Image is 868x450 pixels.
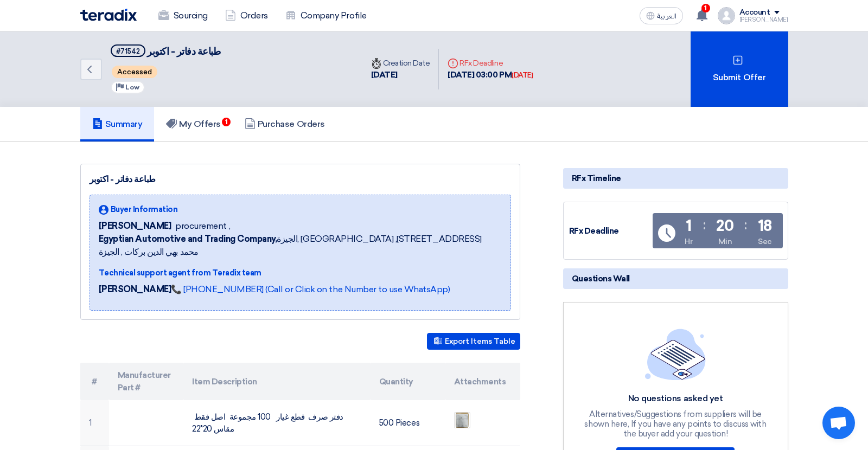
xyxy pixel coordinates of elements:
[563,168,788,189] div: RFx Timeline
[572,273,630,285] span: Questions Wall
[455,410,470,430] img: ___1758635346681.jpg
[245,119,325,130] h5: Purchase Orders
[233,107,337,142] a: Purchase Orders
[685,236,692,247] div: Hr
[112,66,157,78] span: Accessed
[147,46,220,57] span: طباعة دفاتر - اكتوبر
[758,236,771,247] div: Sec
[657,12,676,20] span: العربية
[703,215,706,235] div: :
[739,8,770,17] div: Account
[99,284,171,294] strong: [PERSON_NAME]
[175,220,230,233] span: procurement ,
[80,363,109,400] th: #
[371,363,445,400] th: Quantity
[111,204,178,215] span: Buyer Information
[99,234,277,244] b: Egyptian Automotive and Trading Company,
[371,400,445,446] td: 500 Pieces
[171,284,450,294] a: 📞 [PHONE_NUMBER] (Call or Click on the Number to use WhatsApp)
[448,57,533,69] div: RFx Deadline
[640,7,683,24] button: العربية
[216,4,277,28] a: Orders
[125,83,139,91] span: Low
[718,7,735,24] img: profile_test.png
[371,57,430,69] div: Creation Date
[99,220,171,233] span: [PERSON_NAME]
[448,69,533,81] div: [DATE] 03:00 PM
[80,107,155,142] a: Summary
[718,236,732,247] div: Min
[80,9,137,21] img: Teradix logo
[166,119,221,130] h5: My Offers
[686,218,692,234] div: 1
[445,363,520,400] th: Attachments
[822,407,855,439] div: Open chat
[371,69,430,81] div: [DATE]
[150,4,216,28] a: Sourcing
[744,215,747,235] div: :
[99,267,502,279] div: Technical support agent from Teradix team
[583,393,768,404] div: No questions asked yet
[569,225,650,237] div: RFx Deadline
[277,4,375,28] a: Company Profile
[758,218,772,234] div: 18
[716,218,733,234] div: 20
[701,4,710,12] span: 1
[512,70,533,81] div: [DATE]
[645,329,706,380] img: empty_state_list.svg
[183,363,371,400] th: Item Description
[109,363,184,400] th: Manufacturer Part #
[99,233,502,259] span: الجيزة, [GEOGRAPHIC_DATA] ,[STREET_ADDRESS] محمد بهي الدين بركات , الجيزة
[691,31,788,107] div: Submit Offer
[111,44,221,58] h5: طباعة دفاتر - اكتوبر
[92,119,143,130] h5: Summary
[222,118,231,126] span: 1
[427,333,520,350] button: Export Items Table
[583,409,768,439] div: Alternatives/Suggestions from suppliers will be shown here, If you have any points to discuss wit...
[739,17,788,23] div: [PERSON_NAME]
[80,400,109,446] td: 1
[154,107,233,142] a: My Offers1
[116,48,140,55] div: #71542
[90,173,511,186] div: طباعة دفاتر - اكتوبر
[183,400,371,446] td: دفتر صرف قطع غيار 100 مجموعة اصل فقط مقاس 20*22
